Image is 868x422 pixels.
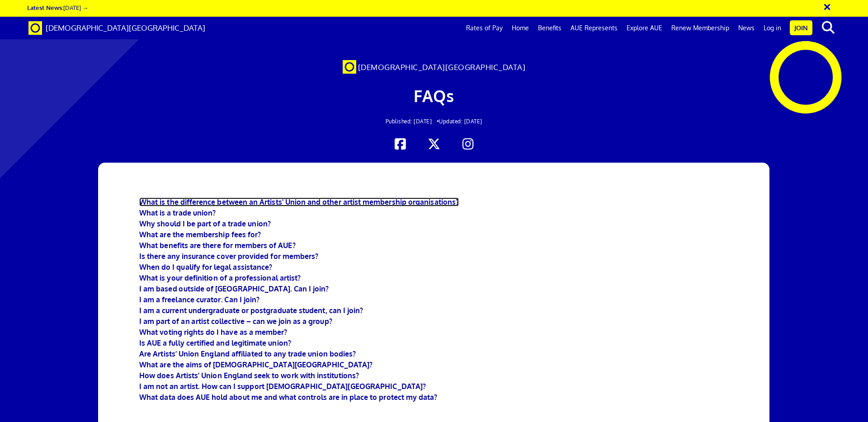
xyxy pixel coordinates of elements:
[386,118,439,125] span: Published: [DATE] •
[139,306,363,315] a: I am a current undergraduate or postgraduate student, can I join?
[734,17,759,39] a: News
[22,17,212,39] a: Brand [DEMOGRAPHIC_DATA][GEOGRAPHIC_DATA]
[759,17,786,39] a: Log in
[139,360,373,369] a: What are the aims of [DEMOGRAPHIC_DATA][GEOGRAPHIC_DATA]?
[790,20,812,35] a: Join
[139,295,259,304] a: I am a freelance curator. Can I join?
[139,263,272,272] a: When do I qualify for legal assistance?
[27,4,63,11] strong: Latest News:
[462,17,507,39] a: Rates of Pay
[139,349,356,358] a: Are Artists’ Union England affiliated to any trade union bodies?
[139,252,318,261] a: Is there any insurance cover provided for members?
[139,382,426,391] a: I am not an artist. How can I support [DEMOGRAPHIC_DATA][GEOGRAPHIC_DATA]?
[46,23,205,33] span: [DEMOGRAPHIC_DATA][GEOGRAPHIC_DATA]
[139,284,329,293] a: I am based outside of [GEOGRAPHIC_DATA]. Can I join?
[139,273,301,282] a: What is your definition of a professional artist?
[139,393,437,402] a: What data does AUE hold about me and what controls are in place to protect my data?
[139,338,291,347] a: Is AUE a fully certified and legitimate union?
[533,17,566,39] a: Benefits
[139,328,287,337] a: What voting rights do I have as a member?
[358,62,526,72] span: [DEMOGRAPHIC_DATA][GEOGRAPHIC_DATA]
[139,371,359,380] a: How does Artists’ Union England seek to work with institutions?
[566,17,622,39] a: AUE Represents
[139,208,216,217] a: What is a trade union?
[414,85,454,106] span: FAQs
[507,17,533,39] a: Home
[814,18,842,37] button: search
[622,17,667,39] a: Explore AUE
[139,219,271,228] a: Why should I be part of a trade union?
[139,241,296,250] a: What benefits are there for members of AUE?
[667,17,734,39] a: Renew Membership
[139,230,261,239] a: What are the membership fees for?
[166,118,702,124] h2: Updated: [DATE]
[139,317,332,326] a: I am part of an artist collective – can we join as a group?
[27,4,88,11] a: Latest News:[DATE] →
[139,197,459,206] a: What is the difference between an Artists' Union and other artist membership organisations?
